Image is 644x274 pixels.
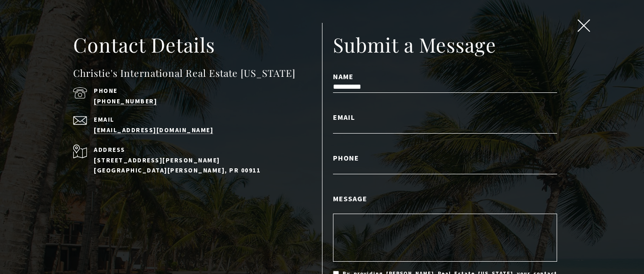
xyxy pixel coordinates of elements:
[10,21,132,27] div: Do you have questions?
[73,66,322,81] h4: Christie's International Real Estate [US_STATE]
[333,152,557,164] label: Phone
[333,32,557,58] h2: Submit a Message
[333,111,557,123] label: Email
[94,145,297,155] p: Address
[94,155,297,176] p: [STREET_ADDRESS][PERSON_NAME] [GEOGRAPHIC_DATA][PERSON_NAME], PR 00911
[575,19,592,35] button: close modal
[94,116,297,123] p: Email
[38,43,114,52] span: [PHONE_NUMBER]
[94,126,213,134] a: [EMAIL_ADDRESS][DOMAIN_NAME]
[333,193,557,204] label: Message
[94,87,297,94] p: Phone
[10,29,132,36] div: Call or text [DATE], we are here to help!
[333,70,557,82] label: Name
[94,97,157,105] a: call (939) 337-3000
[11,56,130,74] span: I agree to be contacted by [PERSON_NAME] International Real Estate PR via text, call & email. To ...
[73,32,322,58] h2: Contact Details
